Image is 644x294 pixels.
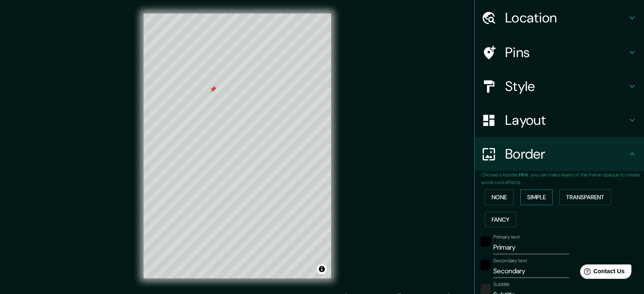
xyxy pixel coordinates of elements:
[475,69,644,103] div: Style
[475,137,644,171] div: Border
[481,284,491,294] button: color-222222
[519,171,528,178] b: Hint
[481,171,644,186] p: Choose a border. : you can make layers of the frame opaque to create some cool effects.
[493,281,510,288] label: Subtitle
[475,1,644,35] div: Location
[485,190,514,205] button: None
[475,36,644,69] div: Pins
[505,146,627,162] h4: Border
[485,212,516,228] button: Fancy
[317,264,327,274] button: Toggle attribution
[493,234,520,241] label: Primary text
[559,190,611,205] button: Transparent
[475,103,644,137] div: Layout
[481,236,491,247] button: black
[481,260,491,270] button: black
[520,190,553,205] button: Simple
[505,78,627,95] h4: Style
[569,261,635,285] iframe: Help widget launcher
[505,44,627,61] h4: Pins
[505,9,627,26] h4: Location
[493,257,527,264] label: Secondary text
[505,112,627,129] h4: Layout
